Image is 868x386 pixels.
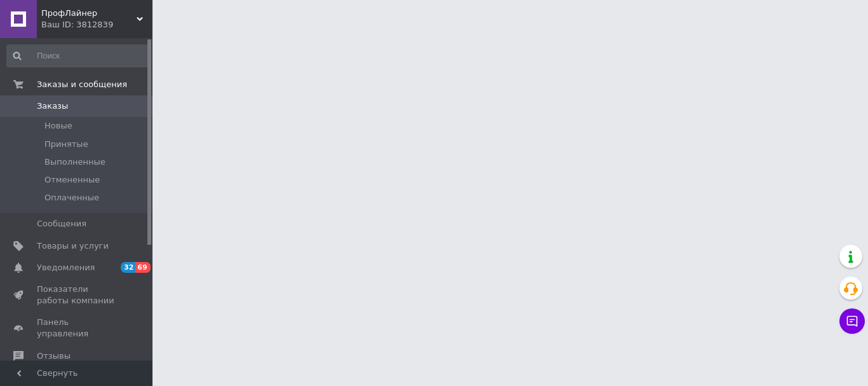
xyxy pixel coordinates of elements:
[44,156,105,168] span: Выполненные
[44,192,99,203] span: Оплаченные
[37,284,118,307] span: Показатели работы компании
[839,308,865,334] button: Чат с покупателем
[41,19,153,31] div: Ваш ID: 3812839
[37,240,109,252] span: Товары и услуги
[37,317,118,340] span: Панель управления
[37,218,86,230] span: Сообщения
[37,262,95,273] span: Уведомления
[44,174,100,186] span: Отмененные
[37,100,68,112] span: Заказы
[37,350,71,362] span: Отзывы
[41,8,137,19] span: ПрофЛайнер
[37,79,127,90] span: Заказы и сообщения
[135,262,150,273] span: 69
[121,262,135,273] span: 32
[44,120,72,132] span: Новые
[6,45,150,67] input: Поиск
[44,139,88,150] span: Принятые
